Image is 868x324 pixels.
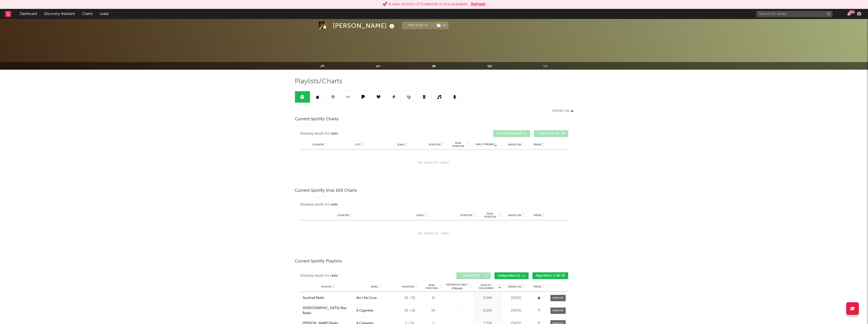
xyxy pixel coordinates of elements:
span: Estimated Daily Streams [445,283,469,291]
div: radio [330,202,338,208]
span: Daily Streams [476,143,494,146]
span: Song [416,214,424,217]
a: Charts [79,9,96,19]
div: A Cigarette [356,308,373,313]
button: Export CSV [552,109,574,112]
span: Current Spotify Playlists [295,258,342,264]
button: Refresh [471,1,486,7]
a: Discovery Assistant [41,9,79,19]
span: City Charts ( 0 ) [537,132,561,135]
button: 99+ [847,12,851,16]
span: Position [402,285,414,288]
span: Current Spotify Charts [295,116,339,122]
div: [DATE] [504,308,529,313]
span: Playlists/Charts [295,79,342,85]
a: Leads [96,9,112,19]
div: radio [330,273,338,279]
span: Country [337,214,349,217]
span: Song [397,143,404,146]
button: City Charts(0) [534,130,568,137]
a: [DEMOGRAPHIC_DATA] May Radio [303,306,354,316]
div: [PERSON_NAME] [333,22,396,30]
span: Position [429,143,441,146]
div: 18 / 50 [398,296,421,301]
span: Added On [508,214,521,217]
div: Showing results for [300,130,434,137]
span: Position [460,214,472,217]
div: Ain't No Cure [356,296,377,301]
div: Southall Radio [303,296,324,301]
span: Trend [533,143,542,146]
input: Search for artists [756,11,833,17]
div: 🚀 A new version of Sodatone is now available. [382,1,468,7]
span: Added On [508,285,521,288]
span: Peak Position [424,284,440,290]
div: Showing results for [300,272,434,279]
button: Independent(1) [494,272,529,279]
button: Country Charts(0) [493,130,530,137]
span: Peak Position [482,212,498,218]
button: Tracking [402,22,434,29]
div: 99 + [849,10,855,14]
span: Song [371,285,378,288]
div: Showing results for [300,202,434,208]
span: Country Charts ( 0 ) [496,132,523,135]
button: Algorithmic(1.4k) [532,272,568,279]
span: ( 3 ) [434,22,449,29]
span: Country [312,143,324,146]
span: Current Spotify Viral 100 Charts [295,188,357,194]
div: 12 [424,296,443,301]
div: No results for " radio ". [300,220,568,247]
span: Added On [508,143,521,146]
span: Independent ( 1 ) [498,274,521,277]
a: Dashboard [16,9,41,19]
span: City [355,143,361,146]
div: 19 / 50 [398,308,421,313]
div: [DATE] [504,296,529,301]
span: Algorithmic ( 1.4k ) [536,274,561,277]
div: 8,546 [474,296,501,301]
span: Trend [533,285,542,288]
span: Playlist [321,285,332,288]
span: Peak Position [450,142,466,148]
span: Playlist Followers [474,284,498,290]
div: No results for " radio ". [300,150,568,176]
div: 14 [424,308,443,313]
button: Editorial(0) [456,272,491,279]
span: Editorial ( 0 ) [460,274,483,277]
div: radio [330,131,338,137]
div: 8,206 [474,308,501,313]
a: Southall Radio [303,296,354,301]
button: (3) [434,22,449,29]
span: Trend [533,214,542,217]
